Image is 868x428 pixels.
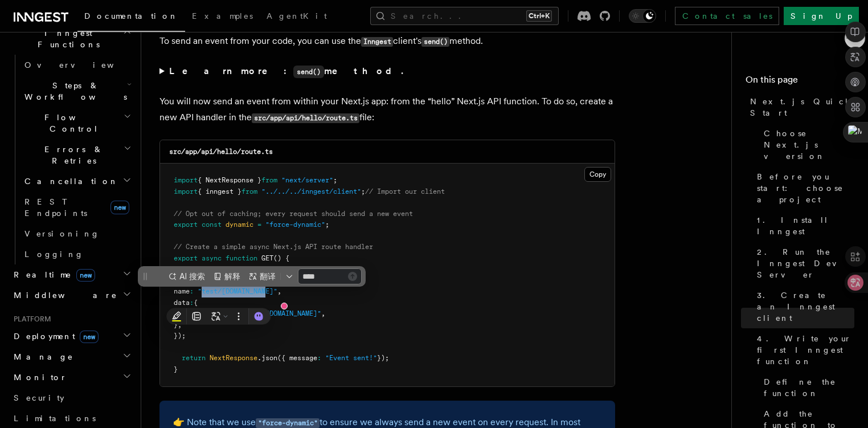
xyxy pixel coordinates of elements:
button: Manage [9,347,134,367]
span: Realtime [9,269,95,280]
span: Define the function [764,376,854,399]
div: Inngest Functions [9,55,134,264]
span: , [277,287,281,295]
span: { [194,299,198,307]
span: function [226,254,257,262]
a: Versioning [20,223,134,244]
span: "../../../inngest/client" [261,187,361,195]
span: data [174,299,190,307]
span: Platform [9,315,51,324]
kbd: Ctrl+K [526,10,552,22]
button: Inngest Functions [9,23,134,55]
span: Inngest Functions [9,27,123,50]
button: Toggle dark mode [629,9,656,23]
span: new [110,201,129,214]
span: dynamic [226,221,253,229]
span: name [174,287,190,295]
span: Versioning [24,229,100,238]
code: "force-dynamic" [256,418,320,428]
span: Security [14,393,64,402]
span: new [80,331,99,343]
span: Flow Control [20,112,124,134]
span: Deployment [9,331,99,342]
span: 4. Write your first Inngest function [757,333,854,367]
span: , [321,309,325,317]
span: from [261,176,277,184]
span: }); [377,354,389,362]
button: Search...Ctrl+K [370,7,559,25]
a: "force-dynamic" [256,417,320,427]
span: .json [257,354,277,362]
span: // Import our client [365,187,445,195]
span: "Event sent!" [325,354,377,362]
button: Flow Control [20,107,134,139]
p: To send an event from your code, you can use the client's method. [159,33,615,50]
span: "force-dynamic" [265,221,325,229]
button: Cancellation [20,171,134,191]
span: ; [333,176,337,184]
a: 1. Install Inngest [752,210,854,242]
span: 1. Install Inngest [757,214,854,237]
button: Errors & Retries [20,139,134,171]
a: 2. Run the Inngest Dev Server [752,242,854,285]
button: Deploymentnew [9,326,134,347]
span: "next/server" [281,176,333,184]
span: : [190,299,194,307]
button: Realtimenew [9,264,134,285]
span: () { [273,254,289,262]
a: Contact sales [675,7,779,25]
span: Choose Next.js version [764,128,854,162]
a: AgentKit [260,3,334,31]
code: send() [421,37,449,47]
a: Next.js Quick Start [746,91,854,123]
span: Examples [192,11,253,21]
a: Overview [20,55,134,75]
a: 4. Write your first Inngest function [752,328,854,372]
span: } [174,321,178,329]
button: Copy [584,167,611,182]
span: // Send your event payload to Inngest [182,265,329,273]
span: ({ message [277,354,317,362]
span: import [174,187,198,195]
span: Errors & Retries [20,144,124,166]
span: export [174,221,198,229]
span: Documentation [84,11,178,21]
span: Overview [24,60,142,70]
span: Cancellation [20,176,118,187]
a: Documentation [77,3,185,32]
span: { inngest } [198,187,241,195]
code: src/app/api/hello/route.ts [252,113,359,123]
a: Choose Next.js version [759,123,854,166]
span: // Opt out of caching; every request should send a new event [174,210,413,218]
span: { NextResponse } [198,176,261,184]
span: , [178,321,182,329]
span: from [241,187,257,195]
span: ; [325,221,329,229]
span: "test/[DOMAIN_NAME]" [198,287,277,295]
span: 2. Run the Inngest Dev Server [757,246,854,280]
code: Inngest [361,37,393,47]
span: ; [361,187,365,195]
code: src/app/api/hello/route.ts [169,148,273,156]
span: = [257,221,261,229]
h4: On this page [746,73,854,91]
span: Before you start: choose a project [757,171,854,205]
p: You will now send an event from within your Next.js app: from the “hello” Next.js API function. T... [159,93,615,126]
span: async [202,254,222,262]
span: Monitor [9,372,67,383]
a: Logging [20,244,134,264]
span: export [174,254,198,262]
span: : [190,287,194,295]
a: Define the function [759,372,854,403]
span: AgentKit [267,11,327,21]
span: Next.js Quick Start [750,96,854,119]
code: send() [293,66,324,78]
a: Before you start: choose a project [752,166,854,210]
span: Logging [24,250,84,259]
span: // Create a simple async Next.js API route handler [174,243,373,251]
span: Steps & Workflows [20,80,127,103]
span: Limitations [14,414,96,423]
span: new [76,269,95,282]
span: Middleware [9,290,117,301]
span: return [182,354,206,362]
